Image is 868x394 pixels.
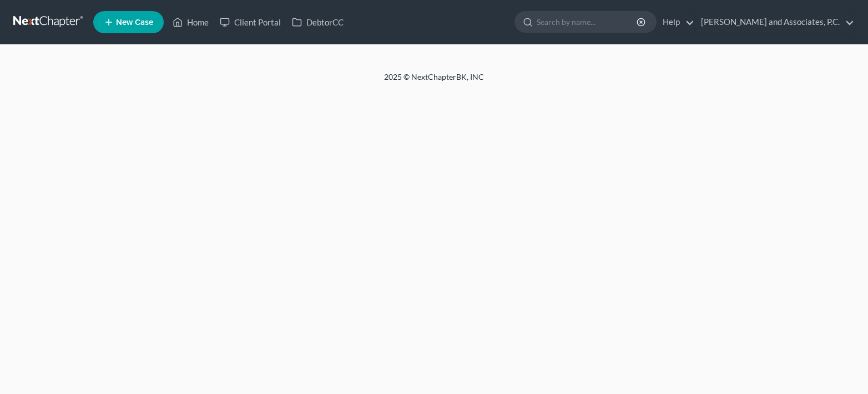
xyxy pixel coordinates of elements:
[118,71,750,91] div: 2025 © NextChapterBK, INC
[116,18,153,27] span: New Case
[214,12,286,32] a: Client Portal
[695,12,854,32] a: [PERSON_NAME] and Associates, P.C.
[167,12,214,32] a: Home
[537,12,638,32] input: Search by name...
[657,12,694,32] a: Help
[286,12,349,32] a: DebtorCC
